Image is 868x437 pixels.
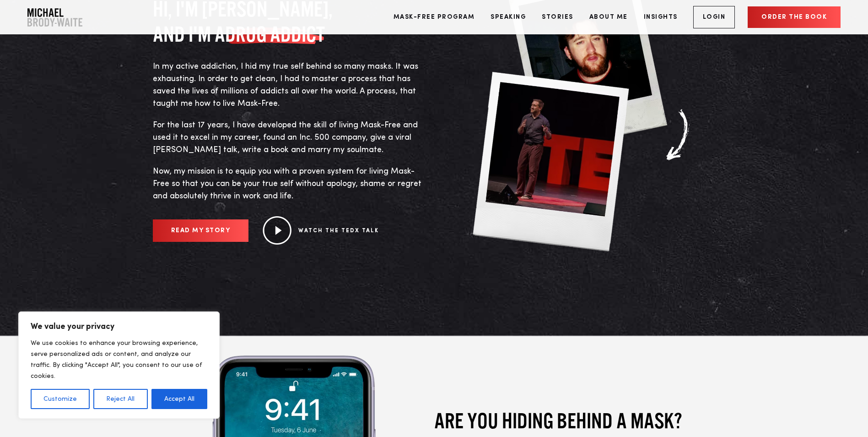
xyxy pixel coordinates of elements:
button: Customize [31,389,90,409]
span: In my active addiction, I hid my true self behind so many masks. It was exhausting. In order to g... [153,62,418,108]
h2: Are you hiding behind a mask? [434,408,716,433]
a: Watch the TEDX Talk [298,228,379,234]
img: Play [262,216,291,245]
button: Accept All [151,389,207,409]
a: READ MY STORY [153,219,249,242]
div: We value your privacy [18,311,220,419]
span: For the last 17 years, I have developed the skill of living Mask-Free and used it to excel in my ... [153,121,418,154]
img: Company Logo [27,8,82,27]
span: Now, my mission is to equip you with a proven system for living Mask-Free so that you can be your... [153,167,421,200]
p: We value your privacy [31,321,207,332]
a: Company Logo Company Logo [27,8,82,27]
a: Login [693,6,735,28]
button: Reject All [93,389,147,409]
a: Order the book [748,6,841,28]
p: We use cookies to enhance your browsing experience, serve personalized ads or content, and analyz... [31,338,207,382]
